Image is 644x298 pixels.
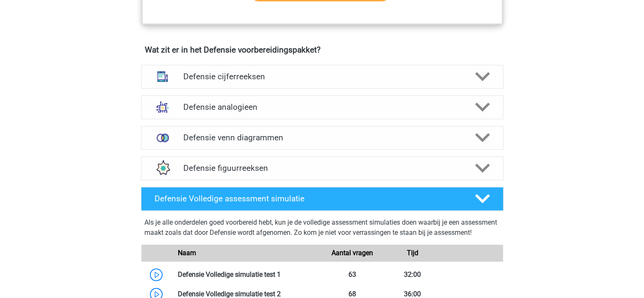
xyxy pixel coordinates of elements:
a: analogieen Defensie analogieen [138,95,507,119]
div: Als je alle onderdelen goed voorbereid hebt, kun je de volledige assessment simulaties doen waarb... [144,217,500,241]
img: analogieen [152,96,174,118]
a: cijferreeksen Defensie cijferreeksen [138,65,507,89]
img: cijferreeksen [152,65,174,87]
a: venn diagrammen Defensie venn diagrammen [138,126,507,150]
a: figuurreeksen Defensie figuurreeksen [138,156,507,180]
h4: Defensie venn diagrammen [183,133,461,142]
img: figuurreeksen [152,157,174,179]
h4: Defensie Volledige assessment simulatie [155,194,461,203]
h4: Defensie analogieen [183,102,461,112]
div: Aantal vragen [322,248,382,258]
img: venn diagrammen [152,127,174,149]
a: Defensie Volledige assessment simulatie [138,187,507,211]
h4: Wat zit er in het Defensie voorbereidingspakket? [145,45,500,55]
div: Tijd [382,248,442,258]
div: Naam [171,248,322,258]
h4: Defensie figuurreeksen [183,163,461,173]
h4: Defensie cijferreeksen [183,72,461,81]
div: Defensie Volledige simulatie test 1 [171,270,322,280]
